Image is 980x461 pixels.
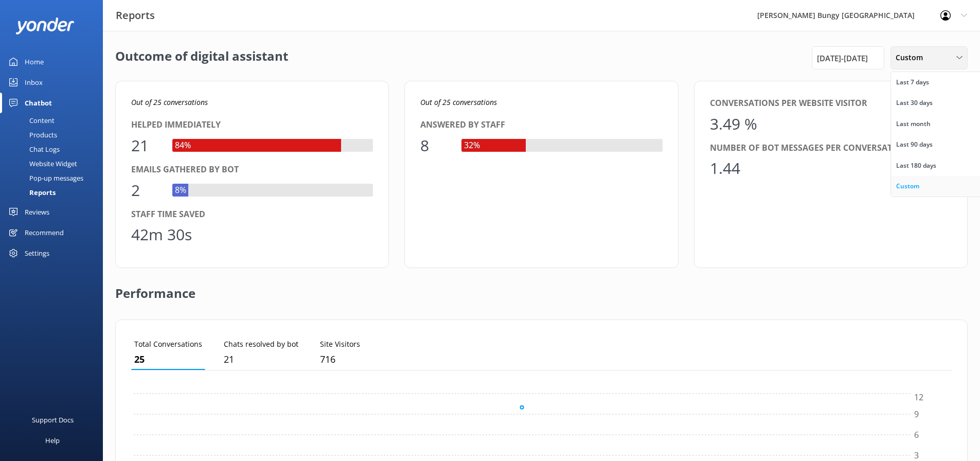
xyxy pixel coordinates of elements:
div: Last 7 days [896,77,929,87]
p: 716 [320,352,360,367]
div: Last 90 days [896,139,933,150]
a: Products [6,128,103,142]
div: Last month [896,119,931,129]
div: Help [45,430,60,451]
h2: Performance [115,268,195,309]
div: Home [25,51,44,72]
div: Custom [896,181,919,191]
div: Chatbot [25,93,52,113]
div: Emails gathered by bot [131,163,373,176]
div: 8 [420,133,451,158]
div: 21 [131,133,162,158]
div: Reviews [25,202,49,222]
div: 1.44 [710,156,741,181]
div: Website Widget [6,156,77,171]
a: Reports [6,185,103,200]
a: Pop-up messages [6,171,103,185]
div: Helped immediately [131,118,373,132]
tspan: 3 [914,450,919,461]
h2: Outcome of digital assistant [115,46,288,69]
div: Support Docs [32,410,74,430]
tspan: 12 [914,392,923,403]
div: Number of bot messages per conversation (avg.) [710,141,952,155]
div: 84% [172,139,193,152]
span: Custom [896,52,929,63]
a: Chat Logs [6,142,103,156]
tspan: 6 [914,429,919,440]
div: Settings [25,243,49,263]
div: Answered by staff [420,118,662,132]
div: 2 [131,178,162,203]
p: 21 [224,352,298,367]
div: Reports [6,185,56,200]
div: 3.49 % [710,112,757,136]
tspan: 9 [914,409,919,420]
h3: Reports [116,7,155,24]
div: 42m 30s [131,222,192,247]
div: 32% [461,139,483,152]
div: Recommend [25,222,64,243]
div: Staff time saved [131,208,373,221]
div: Inbox [25,72,43,93]
a: Content [6,113,103,128]
p: Site Visitors [320,339,360,350]
i: Out of 25 conversations [420,97,497,107]
p: 25 [134,352,202,367]
span: [DATE] - [DATE] [817,52,868,64]
div: Chat Logs [6,142,60,156]
a: Website Widget [6,156,103,171]
div: 8% [172,184,189,197]
div: Content [6,113,55,128]
img: yonder-white-logo.png [15,17,75,34]
div: Last 30 days [896,98,933,108]
div: Pop-up messages [6,171,83,185]
p: Total Conversations [134,339,202,350]
p: Chats resolved by bot [224,339,298,350]
i: Out of 25 conversations [131,97,208,107]
div: Products [6,128,57,142]
div: Conversations per website visitor [710,97,952,110]
div: Last 180 days [896,161,936,171]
